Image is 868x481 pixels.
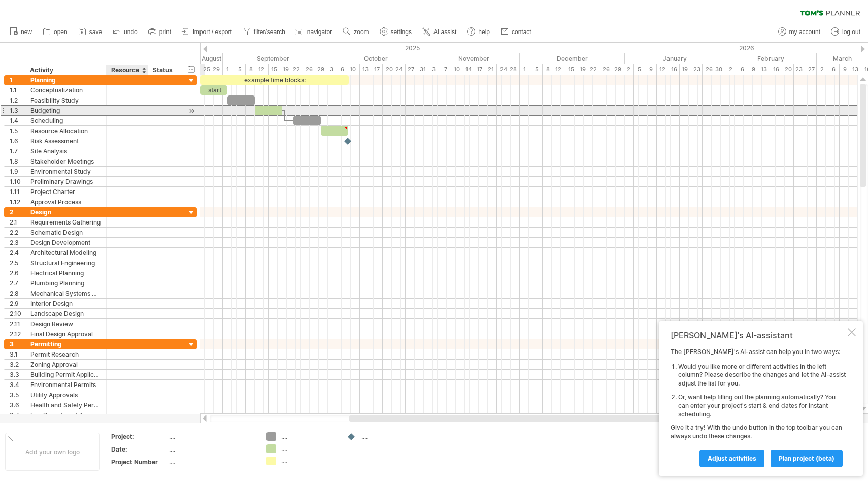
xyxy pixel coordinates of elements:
div: Conceptualization [30,85,101,95]
div: 3 - 7 [428,64,451,75]
div: 6 - 10 [337,64,360,75]
div: Risk Assessment [30,136,101,146]
div: Approval Process [30,197,101,207]
div: 3.3 [10,370,25,379]
div: 1.9 [10,167,25,176]
div: 16 - 20 [771,64,794,75]
div: Project Number [111,458,167,466]
div: Design Development [30,238,101,247]
div: .... [361,432,417,441]
div: Feasibility Study [30,95,101,105]
div: December 2025 [520,53,625,64]
div: 3 [10,339,25,349]
a: Adjust activities [699,450,764,467]
div: 1 - 5 [520,64,543,75]
div: 22 - 26 [291,64,314,75]
div: 2.1 [10,217,25,227]
span: zoom [354,28,369,36]
div: 1.12 [10,197,25,207]
div: 26-30 [703,64,725,75]
a: contact [498,25,535,39]
span: plan project (beta) [779,455,834,462]
div: 2 - 6 [817,64,840,75]
div: 17 - 21 [474,64,497,75]
a: open [40,25,71,39]
div: 2.2 [10,228,25,237]
a: new [7,25,35,39]
span: undo [124,28,138,36]
div: Plumbing Planning [30,278,101,288]
span: Adjust activities [708,455,756,462]
div: 1.3 [10,106,25,115]
div: 3.4 [10,380,25,390]
div: 15 - 19 [269,64,291,75]
div: Site Analysis [30,146,101,156]
div: Add your own logo [5,433,100,471]
div: Stakeholder Meetings [30,156,101,166]
div: Fire Department Approval [30,410,101,420]
div: November 2025 [428,53,520,64]
div: .... [281,432,337,441]
div: Electrical Planning [30,268,101,278]
a: filter/search [240,25,288,39]
div: February 2026 [725,53,817,64]
div: Resource [111,65,142,75]
div: 3.1 [10,349,25,359]
div: 1.1 [10,85,25,95]
div: .... [281,457,337,465]
div: 12 - 16 [657,64,680,75]
a: print [146,25,174,39]
div: Structural Engineering [30,258,101,268]
div: .... [169,445,254,454]
a: AI assist [420,25,459,39]
div: September 2025 [223,53,323,64]
div: 1.5 [10,126,25,136]
div: Interior Design [30,299,101,308]
div: 22 - 26 [588,64,611,75]
div: Scheduling [30,116,101,125]
a: help [464,25,493,39]
div: 1.7 [10,146,25,156]
span: new [21,28,32,36]
div: .... [281,444,337,453]
div: Environmental Permits [30,380,101,390]
a: log out [828,25,863,39]
div: start [200,85,227,95]
a: navigator [293,25,335,39]
div: .... [169,458,254,466]
div: Design Review [30,319,101,329]
div: Resource Allocation [30,126,101,136]
span: contact [512,28,531,36]
a: zoom [340,25,372,39]
div: 1 - 5 [223,64,246,75]
div: 20-24 [383,64,406,75]
div: 1.10 [10,177,25,186]
span: import / export [193,28,232,36]
div: Budgeting [30,106,101,115]
div: 29 - 3 [314,64,337,75]
li: Or, want help filling out the planning automatically? You can enter your project's start & end da... [678,393,846,419]
div: Requirements Gathering [30,217,101,227]
div: Status [153,65,175,75]
li: Would you like more or different activities in the left column? Please describe the changes and l... [678,363,846,388]
div: Building Permit Application [30,370,101,379]
div: Date: [111,445,167,454]
div: .... [169,432,254,441]
div: October 2025 [323,53,428,64]
span: save [89,28,102,36]
span: navigator [307,28,332,36]
div: 2.5 [10,258,25,268]
div: 2.9 [10,299,25,308]
div: 1.11 [10,187,25,197]
div: 25-29 [200,64,223,75]
div: 2.8 [10,288,25,298]
div: 29 - 2 [611,64,634,75]
div: example time blocks: [200,75,349,85]
div: Permit Research [30,349,101,359]
div: 8 - 12 [246,64,269,75]
div: 2.7 [10,278,25,288]
span: settings [391,28,412,36]
div: Schematic Design [30,228,101,237]
div: 9 - 13 [748,64,771,75]
div: January 2026 [625,53,725,64]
